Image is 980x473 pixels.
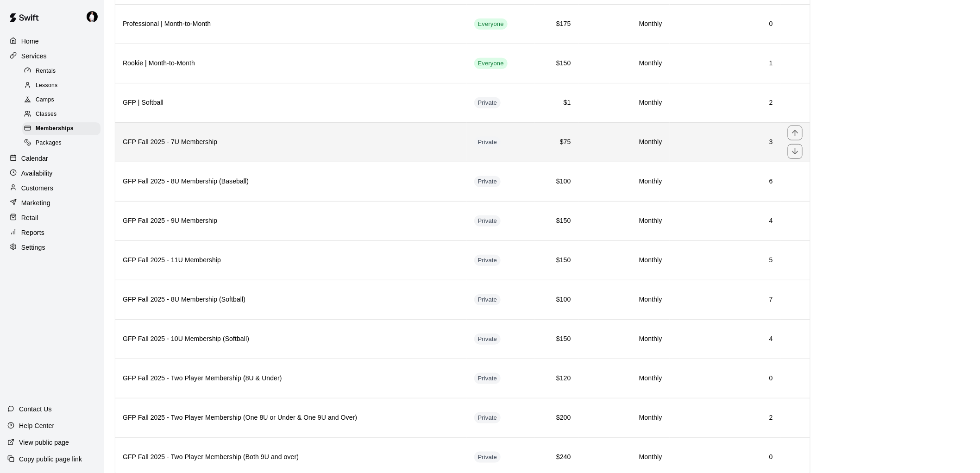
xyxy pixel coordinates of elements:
div: This membership is hidden from the memberships page [474,137,501,148]
h6: Monthly [586,58,662,69]
a: Marketing [7,196,97,210]
div: This membership is hidden from the memberships page [474,255,501,266]
img: Travis Hamilton [87,11,98,22]
h6: 2 [677,413,773,423]
span: Private [474,99,501,107]
h6: Monthly [586,373,662,384]
p: Settings [21,243,45,252]
h6: 4 [677,216,773,226]
div: Memberships [22,122,101,135]
h6: 3 [677,137,773,147]
a: Lessons [22,78,104,93]
span: Private [474,138,501,147]
p: Home [21,37,39,46]
div: Lessons [22,79,101,92]
h6: 7 [677,295,773,305]
h6: 1 [677,58,773,69]
h6: Monthly [586,452,662,462]
span: Camps [36,95,54,105]
span: Everyone [474,20,508,29]
div: Classes [22,108,101,121]
h6: GFP Fall 2025 - Two Player Membership (Both 9U and over) [123,452,459,462]
h6: $150 [542,216,571,226]
a: Services [7,49,97,63]
h6: $200 [542,413,571,423]
h6: $150 [542,58,571,69]
span: Private [474,453,501,462]
a: Classes [22,107,104,122]
div: This membership is hidden from the memberships page [474,334,501,345]
p: Calendar [21,154,48,163]
span: Lessons [36,81,58,90]
p: Help Center [19,421,54,430]
h6: $100 [542,177,571,187]
button: move item down [788,144,803,159]
div: Packages [22,137,101,150]
p: View public page [19,438,69,447]
a: Retail [7,211,97,225]
h6: 4 [677,334,773,344]
p: Copy public page link [19,454,82,464]
h6: $150 [542,255,571,265]
h6: GFP Fall 2025 - 9U Membership [123,216,459,226]
span: Everyone [474,59,508,68]
p: Contact Us [19,404,52,414]
p: Reports [21,228,44,237]
a: Home [7,34,97,48]
h6: Monthly [586,255,662,265]
div: This membership is visible to all customers [474,19,508,30]
h6: Monthly [586,19,662,29]
div: This membership is hidden from the memberships page [474,294,501,305]
a: Settings [7,240,97,254]
a: Rentals [22,64,104,78]
span: Private [474,296,501,304]
span: Classes [36,110,57,119]
h6: $75 [542,137,571,147]
h6: $240 [542,452,571,462]
span: Memberships [36,124,74,133]
h6: $120 [542,373,571,384]
button: move item up [788,126,803,140]
h6: $1 [542,98,571,108]
span: Private [474,256,501,265]
h6: 0 [677,452,773,462]
div: This membership is hidden from the memberships page [474,452,501,463]
p: Availability [21,169,53,178]
h6: GFP Fall 2025 - 8U Membership (Baseball) [123,177,459,187]
h6: 2 [677,98,773,108]
h6: GFP Fall 2025 - Two Player Membership (One 8U or Under & One 9U and Over) [123,413,459,423]
h6: $100 [542,295,571,305]
h6: GFP Fall 2025 - 10U Membership (Softball) [123,334,459,344]
div: Camps [22,94,101,107]
p: Marketing [21,198,50,208]
div: Rentals [22,65,101,78]
a: Memberships [22,122,104,136]
h6: GFP | Softball [123,98,459,108]
h6: $175 [542,19,571,29]
a: Customers [7,181,97,195]
h6: Monthly [586,295,662,305]
p: Customers [21,183,53,193]
h6: GFP Fall 2025 - 7U Membership [123,137,459,147]
div: This membership is hidden from the memberships page [474,97,501,108]
h6: GFP Fall 2025 - 11U Membership [123,255,459,265]
h6: Monthly [586,98,662,108]
h6: 6 [677,177,773,187]
h6: $150 [542,334,571,344]
span: Private [474,414,501,423]
h6: 0 [677,373,773,384]
a: Packages [22,136,104,151]
h6: Monthly [586,177,662,187]
h6: Monthly [586,216,662,226]
div: This membership is hidden from the memberships page [474,412,501,423]
a: Calendar [7,151,97,165]
div: This membership is hidden from the memberships page [474,215,501,227]
h6: Monthly [586,137,662,147]
span: Private [474,217,501,226]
